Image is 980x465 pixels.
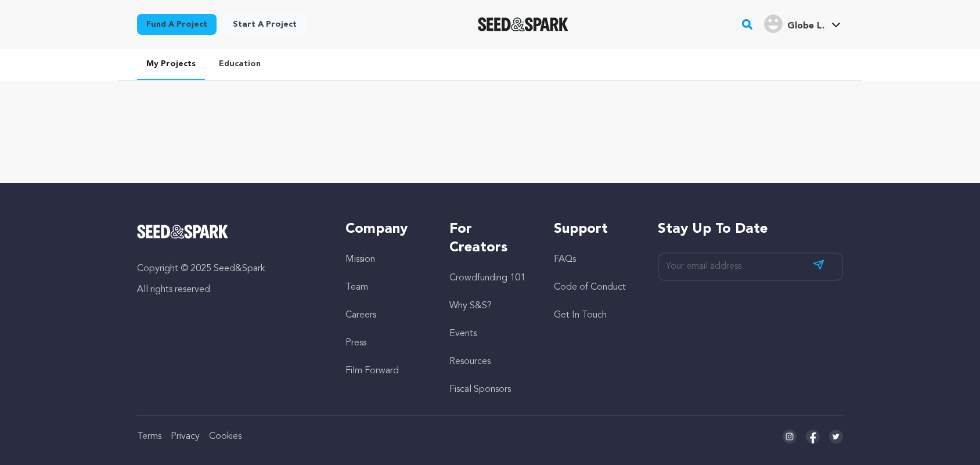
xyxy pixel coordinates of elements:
a: Film Forward [345,366,399,376]
a: Globe L.'s Profile [762,12,843,33]
img: Seed&Spark Logo Dark Mode [478,17,569,31]
a: Start a project [224,14,306,35]
img: user.png [764,15,783,33]
a: Seed&Spark Homepage [478,17,569,31]
a: Code of Conduct [554,283,626,292]
a: Education [210,49,270,79]
p: All rights reserved [137,283,322,297]
h5: Support [554,220,635,239]
a: Events [449,329,477,338]
span: Globe L.'s Profile [762,12,843,37]
a: Resources [449,357,491,366]
a: Terms [137,432,161,441]
a: Team [345,283,368,292]
a: Fund a project [137,14,217,35]
p: Copyright © 2025 Seed&Spark [137,262,322,276]
a: Cookies [209,432,242,441]
a: Privacy [171,432,200,441]
h5: For Creators [449,220,530,257]
div: Globe L.'s Profile [764,15,824,33]
h5: Stay up to date [658,220,843,239]
input: Your email address [658,253,843,281]
a: My Projects [137,49,205,80]
a: Mission [345,255,375,264]
a: FAQs [554,255,576,264]
a: Why S&S? [449,301,492,311]
span: Globe L. [787,21,824,31]
a: Careers [345,311,376,320]
a: Press [345,338,366,348]
a: Crowdfunding 101 [449,273,525,283]
a: Fiscal Sponsors [449,385,511,394]
h5: Company [345,220,426,239]
a: Get In Touch [554,311,607,320]
img: Seed&Spark Logo [137,225,228,239]
a: Seed&Spark Homepage [137,225,322,239]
